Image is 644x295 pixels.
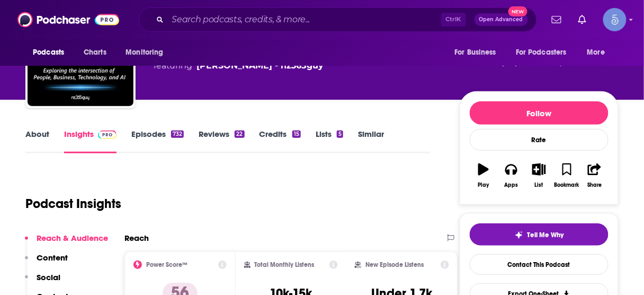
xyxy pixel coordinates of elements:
[84,45,106,60] span: Charts
[131,129,184,153] a: Episodes732
[126,45,163,60] span: Monitoring
[154,59,347,72] span: featuring
[603,8,627,31] button: Show profile menu
[509,42,582,63] button: open menu
[454,45,496,60] span: For Business
[316,129,343,153] a: Lists5
[17,10,119,30] img: Podchaser - Follow, Share and Rate Podcasts
[470,101,609,125] button: Follow
[580,42,619,63] button: open menu
[587,45,605,60] span: More
[497,157,525,195] button: Apps
[447,42,509,63] button: open menu
[515,231,523,239] img: tell me why sparkle
[37,233,108,243] p: Reach & Audience
[535,182,543,188] div: List
[292,131,301,138] div: 15
[470,157,497,195] button: Play
[581,157,609,195] button: Share
[554,182,579,188] div: Bookmark
[525,157,553,195] button: List
[527,231,564,239] span: Tell Me Why
[25,196,121,212] h1: Podcast Insights
[470,223,609,246] button: tell me why sparkleTell Me Why
[587,182,602,188] div: Share
[365,261,424,268] h2: New Episode Listens
[33,45,64,60] span: Podcasts
[25,233,108,253] button: Reach & Audience
[470,129,609,151] div: Rate
[505,182,518,188] div: Apps
[475,13,528,26] button: Open AdvancedNew
[479,17,523,22] span: Open Advanced
[25,253,68,272] button: Content
[25,42,78,63] button: open menu
[98,131,117,139] img: Podchaser Pro
[77,42,113,63] a: Charts
[603,8,627,31] span: Logged in as Spiral5-G1
[37,272,60,282] p: Social
[139,7,537,32] div: Search podcasts, credits, & more...
[553,157,580,195] button: Bookmark
[25,272,60,292] button: Social
[124,233,149,243] h2: Reach
[235,131,244,138] div: 22
[441,13,466,27] span: Ctrl K
[574,11,591,29] a: Show notifications dropdown
[146,261,187,268] h2: Power Score™
[603,8,627,31] img: User Profile
[168,11,441,28] input: Search podcasts, credits, & more...
[37,253,68,263] p: Content
[337,131,343,138] div: 5
[478,182,489,188] div: Play
[260,129,301,153] a: Credits15
[171,131,184,138] div: 732
[508,6,527,16] span: New
[25,129,49,153] a: About
[196,59,324,72] a: Mark Smith - nz365guy
[199,129,244,153] a: Reviews22
[548,11,566,29] a: Show notifications dropdown
[255,261,315,268] h2: Total Monthly Listens
[118,42,177,63] button: open menu
[358,129,384,153] a: Similar
[516,45,567,60] span: For Podcasters
[64,129,117,153] a: InsightsPodchaser Pro
[470,254,609,275] a: Contact This Podcast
